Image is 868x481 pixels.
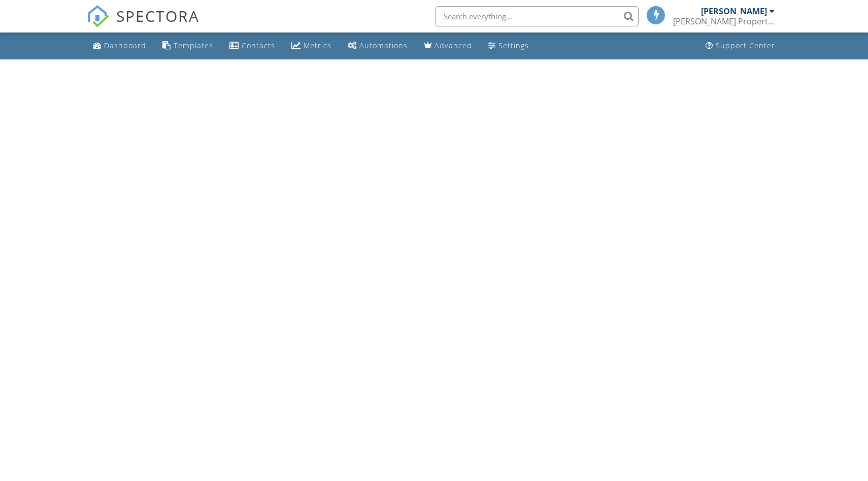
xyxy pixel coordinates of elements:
[484,37,533,55] a: Settings
[225,37,279,55] a: Contacts
[435,41,472,50] div: Advanced
[498,41,529,50] div: Settings
[344,37,412,55] a: Automations (Basic)
[436,6,639,26] input: Search everything...
[89,37,150,55] a: Dashboard
[104,41,146,50] div: Dashboard
[304,41,331,50] div: Metrics
[420,37,476,55] a: Advanced
[158,37,217,55] a: Templates
[116,5,199,26] span: SPECTORA
[716,41,775,50] div: Support Center
[702,37,779,55] a: Support Center
[174,41,213,50] div: Templates
[359,41,408,50] div: Automations
[242,41,275,50] div: Contacts
[673,16,775,26] div: Anderson Property Inspections
[701,6,767,16] div: [PERSON_NAME]
[87,5,109,27] img: The Best Home Inspection Software - Spectora
[87,14,199,35] a: SPECTORA
[287,37,336,55] a: Metrics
